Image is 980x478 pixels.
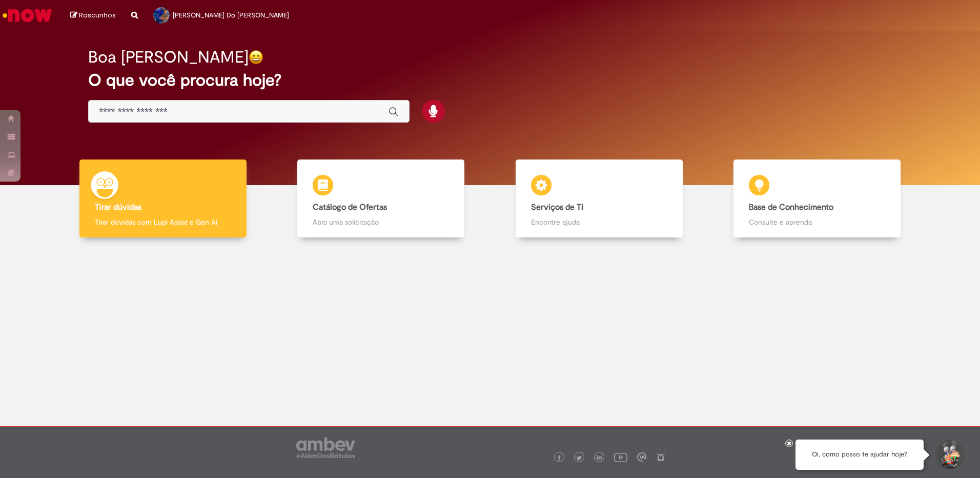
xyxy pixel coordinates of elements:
[708,160,927,238] a: Base de Conhecimento Consulte e aprenda
[313,217,449,227] p: Abra uma solicitação
[749,202,833,212] b: Base de Conhecimento
[531,202,583,212] b: Serviços de TI
[249,50,263,65] img: happy-face.png
[934,440,965,470] button: Iniciar Conversa de Suporte
[272,160,491,238] a: Catálogo de Ofertas Abra uma solicitação
[95,202,141,212] b: Tirar dúvidas
[54,160,272,238] a: Tirar dúvidas Tirar dúvidas com Lupi Assist e Gen Ai
[614,450,627,464] img: logo_footer_youtube.png
[749,217,885,227] p: Consulte e aprenda
[531,217,667,227] p: Encontre ajuda
[637,452,646,462] img: logo_footer_workplace.png
[296,437,355,458] img: logo_footer_ambev_rotulo_gray.png
[795,440,924,470] div: Oi, como posso te ajudar hoje?
[1,5,54,26] img: ServiceNow
[88,48,249,66] h2: Boa [PERSON_NAME]
[597,455,602,461] img: logo_footer_linkedin.png
[577,455,582,461] img: logo_footer_twitter.png
[313,202,387,212] b: Catálogo de Ofertas
[79,10,116,20] span: Rascunhos
[88,71,892,89] h2: O que você procura hoje?
[173,11,289,19] span: [PERSON_NAME] Do [PERSON_NAME]
[70,11,116,21] a: Rascunhos
[490,160,708,238] a: Serviços de TI Encontre ajuda
[557,455,562,461] img: logo_footer_facebook.png
[95,217,231,227] p: Tirar dúvidas com Lupi Assist e Gen Ai
[656,452,665,462] img: logo_footer_naosei.png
